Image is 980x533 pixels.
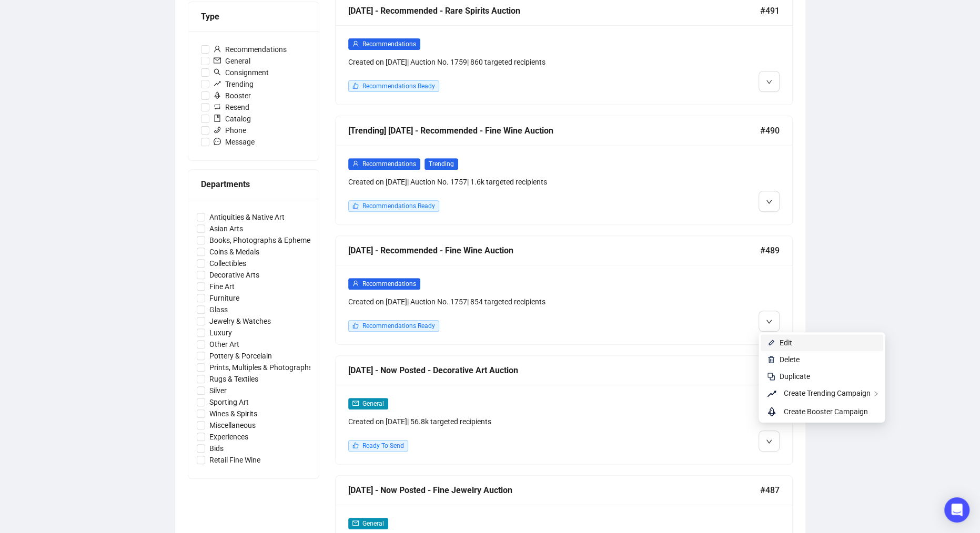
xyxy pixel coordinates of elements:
[944,497,969,522] div: Open Intercom Messenger
[784,407,868,416] span: Create Booster Campaign
[205,281,239,292] span: Fine Art
[767,372,775,381] img: svg+xml;base64,PHN2ZyB4bWxucz0iaHR0cDovL3d3dy53My5vcmcvMjAwMC9zdmciIHdpZHRoPSIyNCIgaGVpZ2h0PSIyNC...
[362,202,435,210] span: Recommendations Ready
[205,431,252,443] span: Experiences
[214,57,221,64] span: mail
[205,269,264,281] span: Decorative Arts
[205,211,289,223] span: Antiquities & Native Art
[348,296,670,307] div: Created on [DATE] | Auction No. 1757 | 854 targeted recipients
[760,244,780,257] span: #489
[205,327,236,339] span: Luxury
[209,113,255,125] span: Catalog
[767,405,780,418] span: rocket
[205,408,261,419] span: Wines & Spirits
[209,90,255,101] span: Booster
[335,235,793,345] a: [DATE] - Recommended - Fine Wine Auction#489userRecommendationsCreated on [DATE]| Auction No. 175...
[352,280,359,286] span: user
[209,125,250,136] span: Phone
[767,387,780,400] span: rise
[205,350,276,362] span: Pottery & Porcelain
[766,199,772,205] span: down
[209,78,258,90] span: Trending
[209,67,273,78] span: Consignment
[201,10,306,23] div: Type
[205,419,260,431] span: Miscellaneous
[205,454,265,466] span: Retail Fine Wine
[348,124,760,137] div: [Trending] [DATE] - Recommended - Fine Wine Auction
[766,438,772,445] span: down
[205,443,228,454] span: Bids
[352,322,359,329] span: like
[205,373,262,385] span: Rugs & Textiles
[205,234,321,246] span: Books, Photographs & Ephemera
[352,202,359,209] span: like
[348,416,670,427] div: Created on [DATE] | 56.8k targeted recipients
[205,223,247,234] span: Asian Arts
[362,520,384,527] span: General
[348,56,670,68] div: Created on [DATE] | Auction No. 1759 | 860 targeted recipients
[352,400,359,406] span: mail
[362,40,416,48] span: Recommendations
[362,160,416,168] span: Recommendations
[780,339,792,347] span: Edit
[362,83,435,90] span: Recommendations Ready
[362,280,416,288] span: Recommendations
[201,178,306,191] div: Departments
[209,101,254,113] span: Resend
[767,339,775,347] img: svg+xml;base64,PHN2ZyB4bWxucz0iaHR0cDovL3d3dy53My5vcmcvMjAwMC9zdmciIHhtbG5zOnhsaW5rPSJodHRwOi8vd3...
[362,442,404,449] span: Ready To Send
[214,138,221,145] span: message
[209,136,259,148] span: Message
[766,319,772,325] span: down
[760,4,780,17] span: #491
[335,355,793,465] a: [DATE] - Now Posted - Decorative Art Auction#488mailGeneralCreated on [DATE]| 56.8k targeted reci...
[780,355,800,364] span: Delete
[760,484,780,497] span: #487
[873,391,879,397] span: right
[205,396,253,408] span: Sporting Art
[205,385,231,396] span: Silver
[209,44,291,55] span: Recommendations
[205,258,250,269] span: Collectibles
[214,80,221,87] span: rise
[348,244,760,257] div: [DATE] - Recommended - Fine Wine Auction
[205,304,232,315] span: Glass
[205,246,264,258] span: Coins & Medals
[348,176,670,188] div: Created on [DATE] | Auction No. 1757 | 1.6k targeted recipients
[425,158,458,170] span: Trending
[766,79,772,85] span: down
[214,126,221,134] span: phone
[205,339,244,350] span: Other Art
[784,389,871,397] span: Create Trending Campaign
[214,68,221,76] span: search
[760,124,780,137] span: #490
[352,442,359,448] span: like
[780,372,810,381] span: Duplicate
[214,103,221,110] span: retweet
[352,160,359,167] span: user
[352,40,359,47] span: user
[348,4,760,17] div: [DATE] - Recommended - Rare Spirits Auction
[214,91,221,99] span: rocket
[362,322,435,330] span: Recommendations Ready
[214,115,221,122] span: book
[348,364,760,377] div: [DATE] - Now Posted - Decorative Art Auction
[205,362,317,373] span: Prints, Multiples & Photographs
[205,292,244,304] span: Furniture
[205,315,275,327] span: Jewelry & Watches
[209,55,255,67] span: General
[335,116,793,225] a: [Trending] [DATE] - Recommended - Fine Wine Auction#490userRecommendationsTrendingCreated on [DAT...
[348,484,760,497] div: [DATE] - Now Posted - Fine Jewelry Auction
[352,83,359,89] span: like
[352,520,359,526] span: mail
[767,355,775,364] img: svg+xml;base64,PHN2ZyB4bWxucz0iaHR0cDovL3d3dy53My5vcmcvMjAwMC9zdmciIHhtbG5zOnhsaW5rPSJodHRwOi8vd3...
[362,400,384,407] span: General
[214,45,221,53] span: user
